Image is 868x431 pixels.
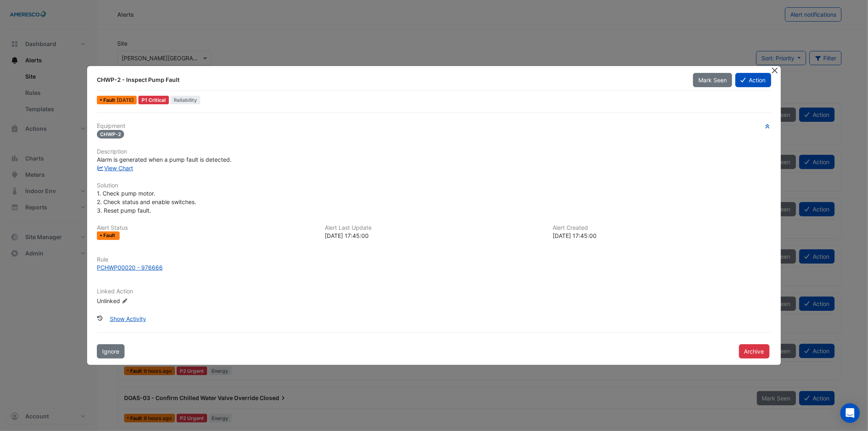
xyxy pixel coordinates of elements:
[97,288,771,295] h6: Linked Action
[103,98,117,103] span: Fault
[97,263,771,272] a: PCHWP00020 - 976666
[117,97,134,103] span: Thu 31-Jul-2025 10:45 AEST
[553,224,771,231] h6: Alert Created
[171,96,200,104] span: Reliability
[739,344,770,358] button: Archive
[97,224,315,231] h6: Alert Status
[105,312,151,326] button: Show Activity
[97,156,232,163] span: Alarm is generated when a pump fault is detected.
[325,231,543,240] div: [DATE] 17:45:00
[97,148,771,155] h6: Description
[97,344,125,358] button: Ignore
[97,123,771,130] h6: Equipment
[771,66,779,75] button: Close
[325,224,543,231] h6: Alert Last Update
[693,73,732,87] button: Mark Seen
[97,130,124,139] span: CHWP-2
[138,96,169,104] div: P1 Critical
[122,298,128,304] fa-icon: Edit Linked Action
[97,256,771,263] h6: Rule
[97,263,163,272] div: PCHWP00020 - 976666
[840,403,860,423] div: Open Intercom Messenger
[102,348,119,355] span: Ignore
[553,231,771,240] div: [DATE] 17:45:00
[735,73,771,87] button: Action
[97,296,195,305] div: Unlinked
[97,182,771,189] h6: Solution
[97,165,133,172] a: View Chart
[97,190,196,214] span: 1. Check pump motor. 2. Check status and enable switches. 3. Reset pump fault.
[698,77,727,84] span: Mark Seen
[97,76,683,84] div: CHWP-2 - Inspect Pump Fault
[103,233,117,238] span: Fault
